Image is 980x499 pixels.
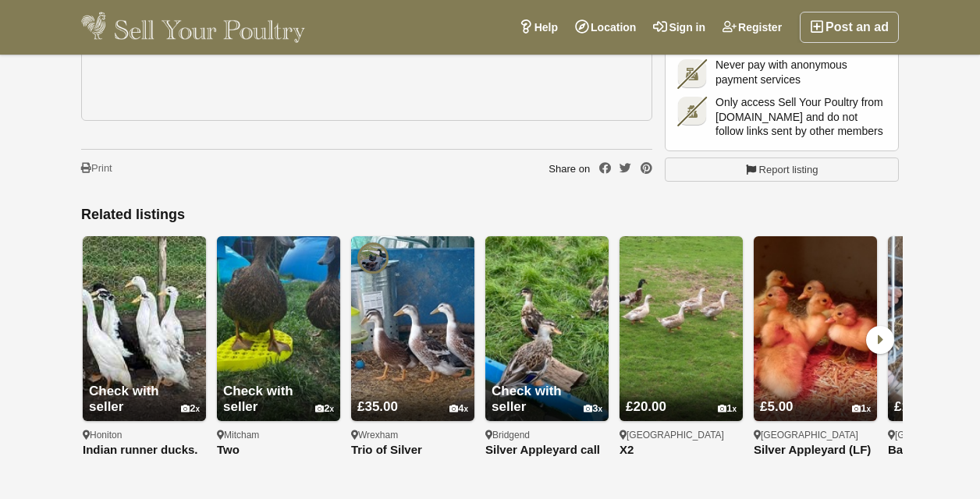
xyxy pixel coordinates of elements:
a: Silver Appleyard (LF) x6 [754,444,877,457]
div: 4 [449,403,468,415]
h2: Related listings [81,207,899,224]
img: Silver Appleyard call ducks for sale [485,236,609,421]
a: Share on Twitter [620,163,631,175]
a: Share on Pinterest [641,163,652,175]
a: £35.00 4 [351,370,474,421]
div: [GEOGRAPHIC_DATA] [754,429,877,441]
div: 2 [315,403,334,415]
span: Check with seller [89,384,159,414]
img: X2 female silver appleyard (LF) [620,236,743,421]
a: Register [714,12,790,43]
a: Sign in [644,12,714,43]
span: Never pay with anonymous payment services [715,58,886,86]
img: Indian runner ducks. [83,236,206,421]
div: Bridgend [485,429,609,441]
a: Check with seller 2 [217,354,340,421]
img: Kate Unitt [357,242,389,274]
div: Wrexham [351,429,474,441]
div: 2 [181,403,200,415]
img: Two female khaki Campbell and 1 small white chicken [217,236,340,421]
img: Silver Appleyard (LF) x6 [754,236,877,421]
span: £12.00 [894,399,935,414]
a: Silver Appleyard call ducks for sale [485,444,609,457]
a: Check with seller 2 [83,354,206,421]
a: Two [DEMOGRAPHIC_DATA] [PERSON_NAME] and 1 small white chicken [217,444,340,457]
div: 3 [584,403,602,415]
div: Honiton [83,429,206,441]
a: Check with seller 3 [485,354,609,421]
div: [GEOGRAPHIC_DATA] [620,429,743,441]
a: Print [81,162,112,175]
span: Check with seller [223,384,293,414]
div: 1 [718,403,737,415]
span: Report listing [759,162,818,178]
a: Share on Facebook [599,163,611,175]
a: Report listing [665,157,899,182]
span: £20.00 [626,399,666,414]
div: Mitcham [217,429,340,441]
a: Help [510,12,566,43]
img: Sell Your Poultry [81,12,305,43]
a: £5.00 1 [754,370,877,421]
span: £5.00 [760,399,794,414]
a: Indian runner ducks. [83,444,206,457]
span: Only access Sell Your Poultry from [DOMAIN_NAME] and do not follow links sent by other members [715,95,886,138]
a: X2 [DEMOGRAPHIC_DATA] silver appleyard (LF) [620,444,743,457]
span: Check with seller [492,384,562,414]
span: £35.00 [357,399,398,414]
a: Post an ad [800,12,899,43]
div: 1 [852,403,871,415]
a: £20.00 1 [620,370,743,421]
img: Trio of Silver Appleyard (Large Fowl) Ducks Available [351,236,474,421]
div: Share on [549,162,652,175]
a: Location [566,12,644,43]
a: Trio of Silver Appleyard (Large Fowl) Ducks Available [351,444,474,457]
